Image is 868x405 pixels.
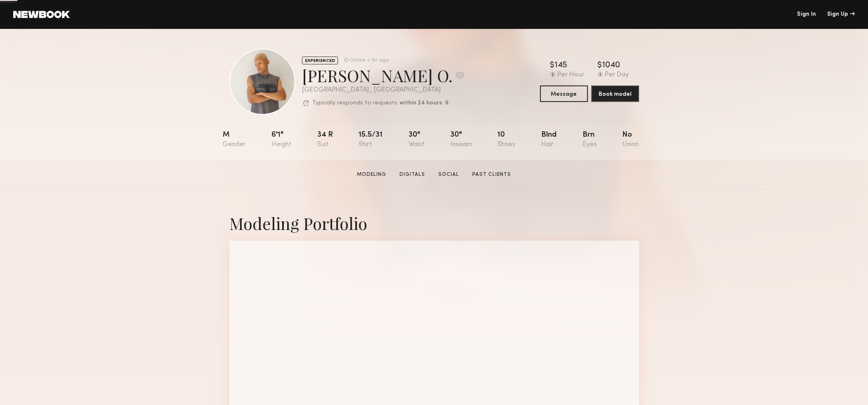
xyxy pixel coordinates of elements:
div: [GEOGRAPHIC_DATA] , [GEOGRAPHIC_DATA] [302,87,464,94]
a: Social [435,171,462,178]
div: EXPERIENCED [302,57,338,64]
div: [PERSON_NAME] O. [302,64,464,86]
div: 1040 [602,62,620,70]
div: Per Day [605,71,629,79]
div: 145 [554,62,567,70]
div: Blnd [541,131,556,148]
div: Online < 1hr ago [350,58,389,63]
a: Sign In [797,12,816,17]
div: M [223,131,246,148]
a: Digitals [396,171,428,178]
div: Per Hour [557,71,584,79]
div: $ [550,62,554,70]
b: within 24 hours [400,100,442,106]
div: $ [597,62,602,70]
a: Past Clients [469,171,514,178]
div: 10 [497,131,515,148]
div: 34 r [317,131,333,148]
p: Typically responds to requests [312,100,397,106]
div: 6'1" [271,131,291,148]
div: 30" [450,131,472,148]
div: Modeling Portfolio [229,212,639,234]
div: No [622,131,639,148]
div: 15.5/31 [359,131,383,148]
div: Sign Up [827,12,855,17]
div: Brn [583,131,597,148]
button: Book model [591,85,639,102]
div: 30" [409,131,424,148]
a: Modeling [354,171,390,178]
button: Message [540,85,588,102]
